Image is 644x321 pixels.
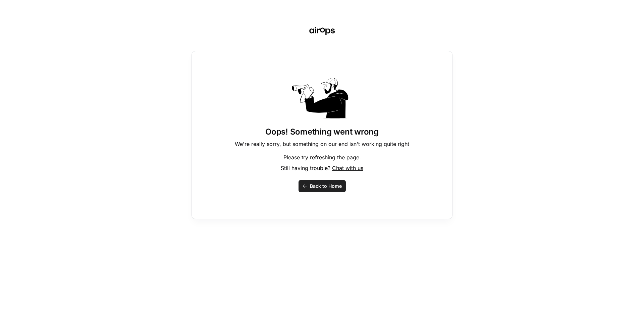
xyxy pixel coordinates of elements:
[332,165,363,171] span: Chat with us
[283,153,361,161] p: Please try refreshing the page.
[235,140,409,148] p: We're really sorry, but something on our end isn't working quite right
[281,164,363,172] p: Still having trouble?
[310,183,342,189] span: Back to Home
[265,127,379,137] h1: Oops! Something went wrong
[299,180,346,192] button: Back to Home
